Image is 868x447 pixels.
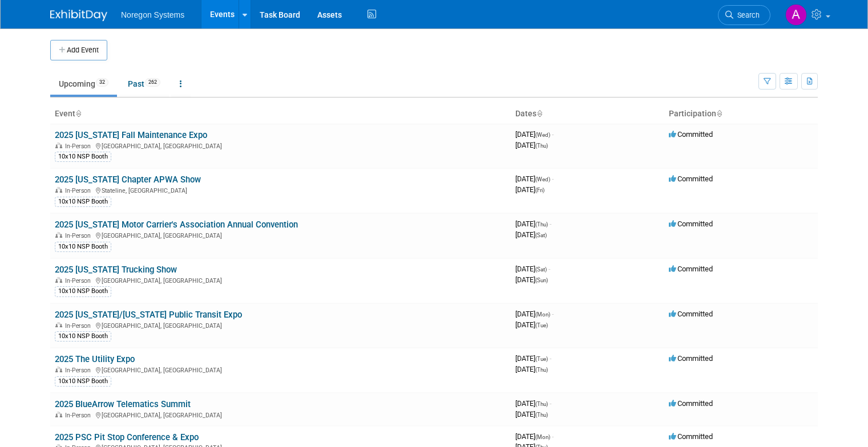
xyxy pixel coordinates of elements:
[515,365,548,373] span: [DATE]
[552,130,554,139] span: -
[50,104,511,124] th: Event
[55,286,111,296] div: 10x10 NSP Booth
[65,277,94,285] span: In-Person
[535,221,548,227] span: (Thu)
[96,78,108,87] span: 32
[55,197,111,207] div: 10x10 NSP Booth
[669,354,713,363] span: Committed
[535,187,544,193] span: (Fri)
[75,109,81,118] a: Sort by Event Name
[535,232,547,238] span: (Sat)
[515,410,548,418] span: [DATE]
[65,322,94,330] span: In-Person
[669,174,713,183] span: Committed
[733,11,760,19] span: Search
[536,109,542,118] a: Sort by Start Date
[55,365,506,374] div: [GEOGRAPHIC_DATA], [GEOGRAPHIC_DATA]
[515,265,550,273] span: [DATE]
[669,399,713,408] span: Committed
[550,399,551,408] span: -
[535,434,550,440] span: (Mon)
[515,275,548,284] span: [DATE]
[50,73,117,95] a: Upcoming32
[535,367,548,373] span: (Thu)
[669,265,713,273] span: Committed
[145,78,160,87] span: 262
[669,220,713,228] span: Committed
[515,320,548,329] span: [DATE]
[669,310,713,318] span: Committed
[515,141,548,149] span: [DATE]
[55,143,62,148] img: In-Person Event
[515,220,551,228] span: [DATE]
[55,174,201,185] a: 2025 [US_STATE] Chapter APWA Show
[716,109,722,118] a: Sort by Participation Type
[55,412,62,417] img: In-Person Event
[535,132,550,138] span: (Wed)
[50,10,107,21] img: ExhibitDay
[65,232,94,239] span: In-Person
[55,410,506,419] div: [GEOGRAPHIC_DATA], [GEOGRAPHIC_DATA]
[552,174,554,183] span: -
[515,432,554,441] span: [DATE]
[669,130,713,139] span: Committed
[550,354,551,363] span: -
[50,40,107,60] button: Add Event
[515,230,547,239] span: [DATE]
[535,412,548,418] span: (Thu)
[55,277,62,283] img: In-Person Event
[515,185,544,194] span: [DATE]
[515,399,551,408] span: [DATE]
[65,143,94,150] span: In-Person
[55,367,62,372] img: In-Person Event
[511,104,664,124] th: Dates
[515,310,554,318] span: [DATE]
[55,185,506,194] div: Stateline, [GEOGRAPHIC_DATA]
[535,143,548,149] span: (Thu)
[65,367,94,374] span: In-Person
[55,232,62,238] img: In-Person Event
[55,265,177,275] a: 2025 [US_STATE] Trucking Show
[121,10,184,19] span: Noregon Systems
[119,73,169,95] a: Past262
[535,277,548,283] span: (Sun)
[552,432,554,441] span: -
[515,174,554,183] span: [DATE]
[55,230,506,239] div: [GEOGRAPHIC_DATA], [GEOGRAPHIC_DATA]
[55,320,506,330] div: [GEOGRAPHIC_DATA], [GEOGRAPHIC_DATA]
[65,187,94,194] span: In-Person
[535,401,548,407] span: (Thu)
[535,356,548,362] span: (Tue)
[55,220,298,230] a: 2025 [US_STATE] Motor Carrier's Association Annual Convention
[55,310,242,320] a: 2025 [US_STATE]/[US_STATE] Public Transit Expo
[55,432,199,442] a: 2025 PSC Pit Stop Conference & Expo
[55,242,111,252] div: 10x10 NSP Booth
[65,412,94,419] span: In-Person
[535,266,547,273] span: (Sat)
[55,354,135,364] a: 2025 The Utility Expo
[535,311,550,318] span: (Mon)
[535,176,550,182] span: (Wed)
[785,4,807,26] img: Ali Connell
[55,399,191,409] a: 2025 BlueArrow Telematics Summit
[718,5,770,25] a: Search
[55,130,207,140] a: 2025 [US_STATE] Fall Maintenance Expo
[55,141,506,150] div: [GEOGRAPHIC_DATA], [GEOGRAPHIC_DATA]
[55,376,111,387] div: 10x10 NSP Booth
[669,432,713,441] span: Committed
[552,310,554,318] span: -
[55,275,506,285] div: [GEOGRAPHIC_DATA], [GEOGRAPHIC_DATA]
[548,265,550,273] span: -
[55,187,62,193] img: In-Person Event
[515,130,554,139] span: [DATE]
[664,104,818,124] th: Participation
[515,354,551,363] span: [DATE]
[55,322,62,328] img: In-Person Event
[535,322,548,328] span: (Tue)
[55,152,111,162] div: 10x10 NSP Booth
[550,220,551,228] span: -
[55,331,111,342] div: 10x10 NSP Booth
